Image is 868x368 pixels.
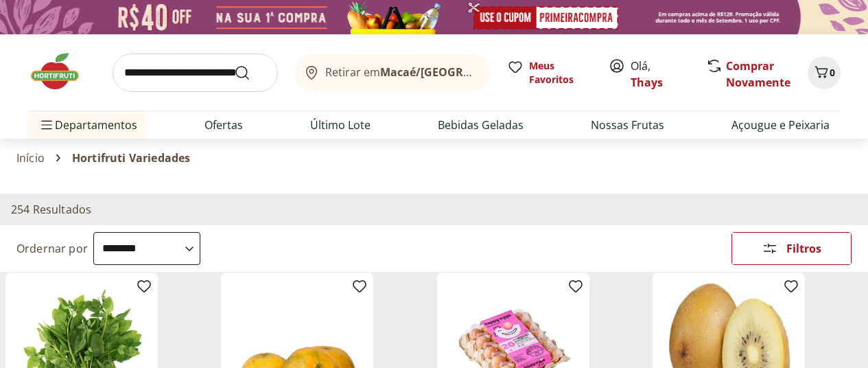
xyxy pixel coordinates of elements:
a: Bebidas Geladas [438,117,524,133]
h2: 254 Resultados [11,202,91,217]
label: Ordernar por [16,241,88,256]
a: Comprar Novamente [726,58,790,90]
input: search [113,54,278,92]
button: Submit Search [234,65,267,81]
a: Thays [631,75,663,90]
a: Meus Favoritos [507,59,592,87]
a: Açougue e Peixaria [731,117,830,133]
b: Macaé/[GEOGRAPHIC_DATA] [380,65,534,80]
a: Ofertas [204,117,243,133]
a: Nossas Frutas [591,117,664,133]
span: Filtros [786,243,821,254]
span: Meus Favoritos [529,59,592,87]
button: Retirar emMacaé/[GEOGRAPHIC_DATA] [294,54,491,92]
a: Último Lote [310,117,371,133]
span: Retirar em [325,66,477,78]
span: Olá, [631,58,692,91]
button: Menu [38,108,55,141]
svg: Abrir Filtros [762,240,778,257]
span: Departamentos [38,108,137,141]
span: Hortifruti Variedades [72,152,190,164]
button: Carrinho [808,56,841,89]
a: Início [16,152,45,164]
span: 0 [830,66,835,79]
button: Filtros [731,232,852,265]
img: Hortifruti [27,51,96,92]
